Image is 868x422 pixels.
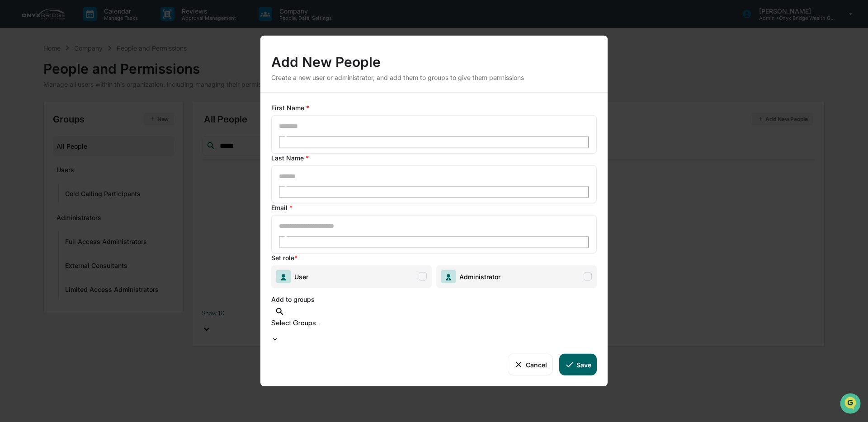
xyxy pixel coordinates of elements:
[271,74,597,81] div: Create a new user or administrator, and add them to groups to give them permissions
[5,127,61,144] a: 🔎Data Lookup
[839,392,863,417] iframe: Open customer support
[18,131,57,140] span: Data Lookup
[271,319,597,327] div: Select Groups...
[441,270,456,283] img: Administrator Icon
[31,69,148,78] div: Start new chat
[66,115,73,122] div: 🗄️
[9,69,25,85] img: 1746055101610-c473b297-6a78-478c-a979-82029cc54cd1
[271,154,306,161] span: Last Name
[508,354,552,375] button: Cancel
[64,153,109,160] a: Powered byPylon
[62,110,116,127] a: 🗄️Attestations
[9,19,165,33] p: How can we help?
[271,204,289,211] span: Email
[291,273,308,281] span: User
[9,115,16,122] div: 🖐️
[559,354,597,375] button: Save
[18,114,58,123] span: Preclearance
[75,114,112,123] span: Attestations
[456,273,500,281] span: Administrator
[271,288,597,307] div: Add to groups
[271,47,597,70] div: Add New People
[31,78,114,85] div: We're available if you need us!
[271,254,294,265] span: Set role
[271,104,306,112] span: First Name
[276,270,291,283] img: User Icon
[5,110,62,127] a: 🖐️Preclearance
[154,72,165,83] button: Start new chat
[9,132,16,139] div: 🔎
[90,153,109,160] span: Pylon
